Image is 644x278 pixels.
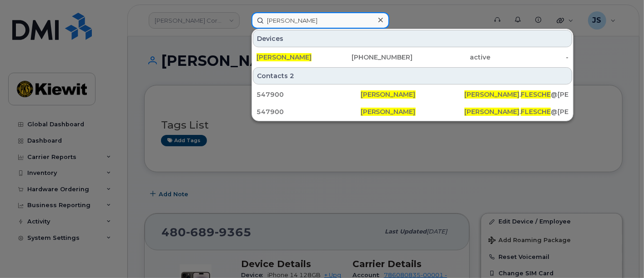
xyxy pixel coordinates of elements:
div: . @[PERSON_NAME][DOMAIN_NAME] [464,107,569,116]
div: - [491,53,569,62]
div: [PHONE_NUMBER] [335,53,413,62]
a: 547900[PERSON_NAME][PERSON_NAME].FLESCHE@[PERSON_NAME][DOMAIN_NAME] [253,104,572,120]
span: 2 [290,71,294,80]
span: [PERSON_NAME] [257,53,312,61]
span: [PERSON_NAME] [464,90,519,99]
div: Devices [253,30,572,47]
div: . @[PERSON_NAME][DOMAIN_NAME] [464,90,569,99]
span: [PERSON_NAME] [361,90,416,99]
a: 547900[PERSON_NAME][PERSON_NAME].FLESCHE@[PERSON_NAME][DOMAIN_NAME] [253,86,572,103]
div: Contacts [253,67,572,84]
span: FLESCHE [521,90,551,99]
span: FLESCHE [521,108,551,116]
div: 547900 [257,90,361,99]
span: [PERSON_NAME] [464,108,519,116]
div: active [413,53,491,62]
div: 547900 [257,107,361,116]
a: [PERSON_NAME][PHONE_NUMBER]active- [253,49,572,65]
span: [PERSON_NAME] [361,108,416,116]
